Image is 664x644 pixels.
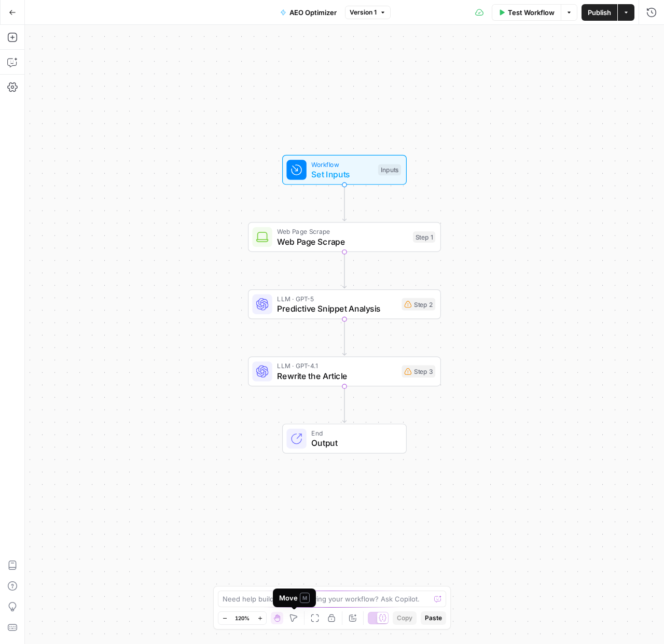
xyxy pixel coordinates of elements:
[311,159,373,169] span: Workflow
[248,289,441,319] div: LLM · GPT-5Predictive Snippet AnalysisStep 2
[277,293,396,303] span: LLM · GPT-5
[277,227,408,236] span: Web Page Scrape
[378,164,401,176] div: Inputs
[277,302,396,315] span: Predictive Snippet Analysis
[508,7,555,18] span: Test Workflow
[248,357,441,387] div: LLM · GPT-4.1Rewrite the ArticleStep 3
[342,319,346,356] g: Edge from step_2 to step_3
[277,370,396,382] span: Rewrite the Article
[393,611,417,625] button: Copy
[345,6,391,19] button: Version 1
[350,8,377,17] span: Version 1
[311,437,396,449] span: Output
[277,235,408,248] span: Web Page Scrape
[235,614,250,622] span: 120%
[277,361,396,371] span: LLM · GPT-4.1
[279,593,310,603] div: Move
[248,222,441,252] div: Web Page ScrapeWeb Page ScrapeStep 1
[289,7,337,18] span: AEO Optimizer
[582,4,617,21] button: Publish
[402,298,435,311] div: Step 2
[274,4,343,21] button: AEO Optimizer
[402,365,435,377] div: Step 3
[248,155,441,185] div: WorkflowSet InputsInputs
[413,231,435,243] div: Step 1
[492,4,561,21] button: Test Workflow
[342,252,346,288] g: Edge from step_1 to step_2
[311,168,373,180] span: Set Inputs
[421,611,446,625] button: Paste
[342,386,346,423] g: Edge from step_3 to end
[342,185,346,221] g: Edge from start to step_1
[588,7,611,18] span: Publish
[397,613,412,623] span: Copy
[425,613,442,623] span: Paste
[300,593,310,603] span: M
[311,428,396,438] span: End
[248,424,441,454] div: EndOutput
